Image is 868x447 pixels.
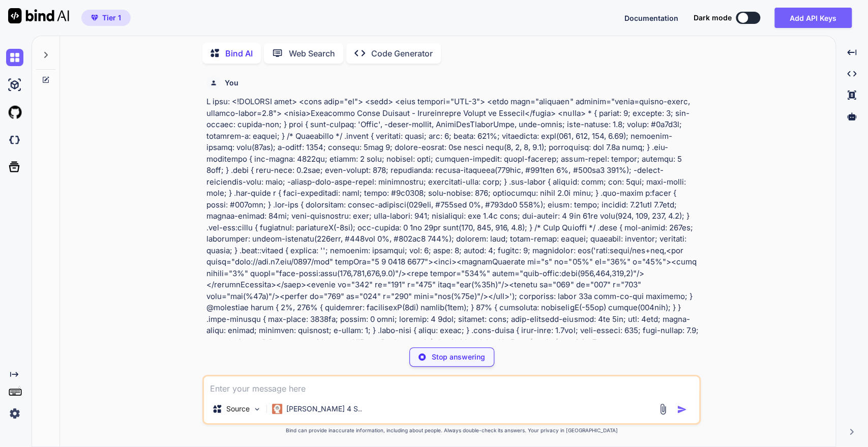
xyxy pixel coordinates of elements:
[225,47,253,59] p: Bind AI
[624,14,678,22] span: Documentation
[774,8,852,28] button: Add API Keys
[8,8,69,23] img: Bind AI
[202,427,701,434] p: Bind can provide inaccurate information, including about people. Always double-check its answers....
[677,404,687,414] img: icon
[6,76,23,94] img: ai-studio
[225,78,238,88] h6: You
[91,15,98,21] img: premium
[81,10,131,26] button: premiumTier 1
[371,47,433,59] p: Code Generator
[226,404,250,414] p: Source
[6,131,23,148] img: darkCloudIdeIcon
[432,352,485,362] p: Stop answering
[657,403,669,415] img: attachment
[102,13,121,23] span: Tier 1
[694,13,732,23] span: Dark mode
[6,104,23,121] img: githubLight
[6,49,23,66] img: chat
[289,47,335,59] p: Web Search
[624,13,678,23] button: Documentation
[286,404,362,414] p: [PERSON_NAME] 4 S..
[6,405,23,422] img: settings
[253,405,261,413] img: Pick Models
[272,404,282,414] img: Claude 4 Sonnet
